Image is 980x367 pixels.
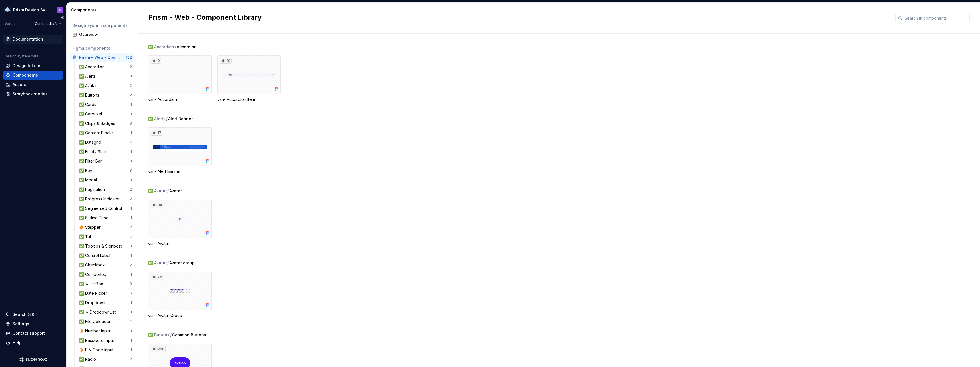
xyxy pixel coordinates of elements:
[130,121,132,126] div: 8
[77,336,134,345] a: ✅ Password Input1
[148,169,212,174] div: vsn- Alert Banner
[130,65,132,69] div: 2
[148,13,889,22] h2: Prism - Web - Component Library
[77,119,134,128] a: ✅ Chips & Badges8
[3,310,63,319] button: Search ⌘K
[77,128,134,137] a: ✅ Content Blocks1
[220,58,232,64] div: 10
[79,253,113,258] div: ✅ Control Label
[3,89,63,99] a: Storybook stories
[79,319,113,324] div: ✅ File Uploader
[77,308,134,317] a: ✅ ↳ DropdownList3
[172,332,206,338] span: Common Buttons
[148,332,170,338] div: ✅ Buttons
[130,291,132,296] div: 6
[130,140,132,145] div: 7
[13,91,48,97] div: Storybook stories
[79,290,109,296] div: ✅ Date Picker
[5,54,38,59] div: Design system data
[1,4,65,16] button: Prism Design SystemS
[3,80,63,89] a: Assets
[79,92,101,98] div: ✅ Buttons
[130,112,132,116] div: 1
[79,300,107,306] div: ✅ Dropdown
[130,263,132,267] div: 2
[79,187,107,192] div: ✅ Pagination
[4,7,11,13] img: 9b6b964a-53fc-4bc9-b355-cdb05cf83bcb.png
[148,55,212,102] div: 2vsn- Accordion
[902,13,970,23] input: Search in components...
[130,282,132,286] div: 3
[130,357,132,362] div: 2
[79,168,95,173] div: ✅ Key
[217,55,281,102] div: 10vsn- Accordion Item
[148,241,212,246] div: vsn- Avatar
[77,298,134,307] a: ✅ Dropdown1
[130,319,132,324] div: 4
[79,196,122,202] div: ✅ Progress Indicator
[77,166,134,175] a: ✅ Key3
[19,357,47,362] a: Supernova Logo
[13,312,34,317] div: Search ⌘K
[77,147,134,156] a: ✅ Empty State1
[130,348,132,352] div: 1
[79,215,112,221] div: ✅ Sliding Panel
[77,109,134,119] a: ✅ Carousel1
[79,234,97,240] div: ✅ Tabs
[177,44,197,50] span: Accordion
[79,102,99,107] div: ✅ Cards
[32,20,64,28] button: Current draft
[166,116,168,122] span: /
[77,175,134,185] a: ✅ Modal1
[79,111,104,117] div: ✅ Carousel
[3,319,63,328] a: Settings
[77,185,134,194] a: ✅ Pagination2
[130,234,132,239] div: 4
[167,188,169,194] span: /
[130,300,132,305] div: 1
[72,45,132,51] div: Figma components
[130,272,132,277] div: 1
[79,130,116,136] div: ✅ Content Blocks
[130,178,132,182] div: 1
[13,82,26,87] div: Assets
[175,44,176,50] span: /
[167,260,169,266] span: /
[148,116,166,122] div: ✅ Alerts
[79,206,124,211] div: ✅ Segmented Control
[151,346,166,352] div: 260
[3,35,63,44] a: Documentation
[3,71,63,80] a: Components
[130,225,132,230] div: 2
[77,279,134,288] a: ✅ ↳ ListBox3
[79,32,132,37] div: Overview
[148,272,212,318] div: 75vsn- Avatar Group
[77,72,134,81] a: ✅ Alerts1
[77,345,134,354] a: ✴️ PIN Code Input1
[13,36,43,42] div: Documentation
[130,338,132,343] div: 1
[148,127,212,174] div: 17vsn- Alert Banner
[13,72,38,78] div: Components
[148,200,212,246] div: 94vsn- Avatar
[77,232,134,241] a: ✅ Tabs4
[130,74,132,79] div: 1
[148,97,212,102] div: vsn- Accordion
[217,97,281,102] div: vsn- Accordion Item
[77,100,134,109] a: ✅ Cards1
[79,338,116,343] div: ✅ Password Input
[77,251,134,260] a: ✅ Control Label1
[79,224,103,230] div: ✴️ Stepper
[151,274,163,280] div: 75
[130,310,132,314] div: 3
[79,83,99,89] div: ✅ Avatar
[79,149,110,155] div: ✅ Empty State
[170,332,172,338] span: /
[130,329,132,333] div: 1
[168,116,193,122] span: Alert Banner
[130,102,132,107] div: 1
[72,23,132,28] div: Design system components
[77,204,134,213] a: ✅ Segmented Control1
[3,338,63,347] button: Help
[59,8,61,12] div: S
